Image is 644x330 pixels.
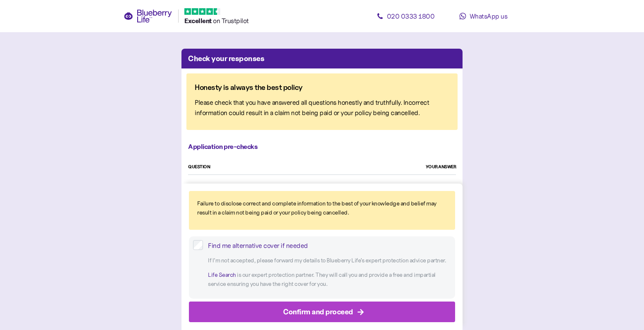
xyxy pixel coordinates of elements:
[446,8,520,24] a: WhatsApp us
[470,12,508,20] span: WhatsApp us
[188,163,210,170] div: QUESTION
[208,271,236,279] a: Life Search
[283,306,353,318] div: Confirm and proceed
[197,200,447,217] div: Failure to disclose correct and complete information to the best of your knowledge and belief may...
[426,163,456,170] div: YOUR ANSWER
[208,256,451,265] p: If I’m not accepted, please forward my details to Blueberry Life ’s expert protection advice part...
[189,302,455,323] button: Confirm and proceed
[208,240,451,251] div: Find me alternative cover if needed
[368,8,443,24] a: 020 0333 1800
[184,16,213,25] span: Excellent ️
[195,82,449,93] div: Honesty is always the best policy
[195,97,449,118] div: Please check that you have answered all questions honestly and truthfully. Incorrect information ...
[213,16,249,25] span: on Trustpilot
[188,141,456,152] div: Application pre-checks
[208,271,451,289] p: is our expert protection partner. They will call you and provide a free and impartial service ens...
[387,12,435,20] span: 020 0333 1800
[188,53,456,64] div: Check your responses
